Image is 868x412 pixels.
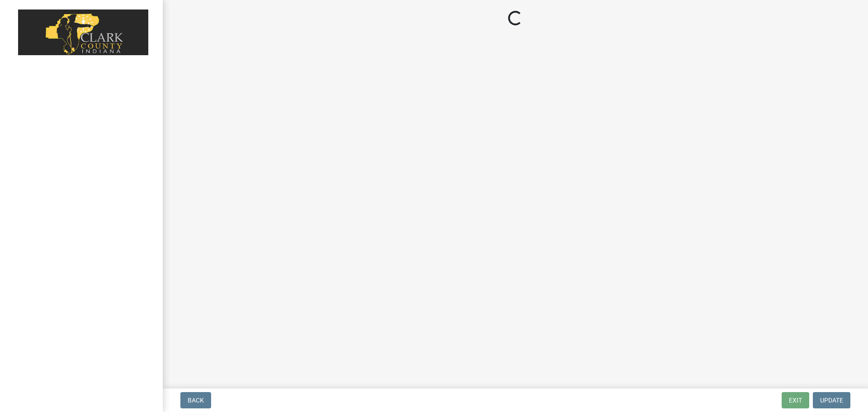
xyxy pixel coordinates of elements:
[18,9,148,55] img: Clark County, Indiana
[813,392,850,408] button: Update
[188,397,204,404] span: Back
[782,392,809,408] button: Exit
[180,392,211,408] button: Back
[820,397,843,404] span: Update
